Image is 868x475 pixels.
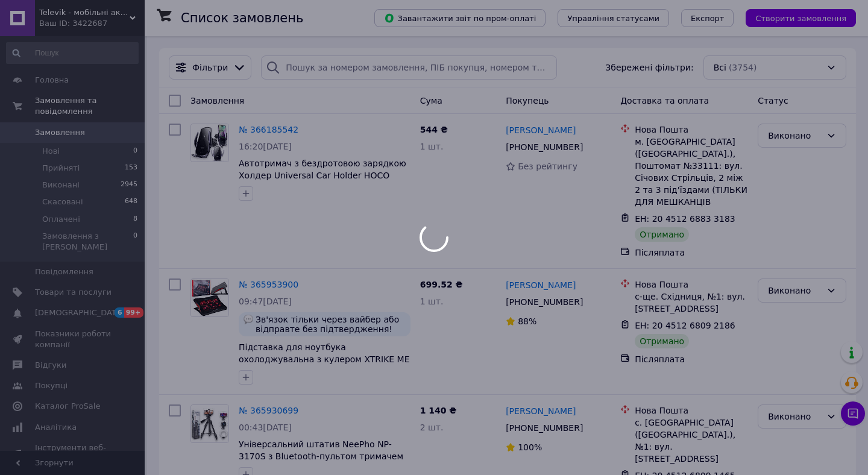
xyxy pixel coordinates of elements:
[190,124,229,162] a: Фото товару
[181,11,303,25] h1: Список замовлень
[125,163,137,174] span: 153
[506,142,583,152] span: [PHONE_NUMBER]
[35,266,93,277] span: Повідомлення
[239,159,406,192] a: Автотримач з бездротовою зарядкою Холдер Universal Car Holder HOCO CA202 Plus Автомобільний тримач
[635,214,735,224] span: ЕН: 20 4512 6883 3183
[42,163,80,174] span: Прийняті
[35,127,85,138] span: Замовлення
[841,401,865,426] button: Чат з покупцем
[35,287,112,298] span: Товари та послуги
[190,404,229,443] a: Фото товару
[635,353,748,365] div: Післяплата
[558,9,669,27] button: Управління статусами
[518,316,536,326] span: 88%
[729,63,757,72] span: (3754)
[35,307,124,318] span: [DEMOGRAPHIC_DATA]
[239,280,298,289] a: № 365953900
[244,315,253,324] img: :speech_balloon:
[42,146,60,157] span: Нові
[420,423,444,432] span: 2 шт.
[190,96,244,105] span: Замовлення
[35,422,77,433] span: Аналітика
[191,124,228,162] img: Фото товару
[420,142,444,151] span: 1 шт.
[125,197,137,207] span: 648
[39,7,130,18] span: Televik - мобільні аксесуари та гаджети
[518,162,577,171] span: Без рейтингу
[192,61,228,74] span: Фільтри
[620,96,709,105] span: Доставка та оплата
[190,278,229,317] a: Фото товару
[635,404,748,417] div: Нова Пошта
[635,321,735,330] span: ЕН: 20 4512 6809 2186
[734,13,856,22] a: Створити замовлення
[191,405,228,442] img: Фото товару
[635,278,748,291] div: Нова Пошта
[420,125,448,134] span: 544 ₴
[239,125,298,134] a: № 366185542
[39,18,145,29] div: Ваш ID: 3422687
[420,96,442,105] span: Cума
[605,61,693,74] span: Збережені фільтри:
[239,439,403,473] a: Універсальний штатив NeePho NP-3170S з Bluetooth-пультом тримачем Селфі-штатив для телефону
[121,180,137,190] span: 2945
[35,401,100,412] span: Каталог ProSale
[635,124,748,136] div: Нова Пошта
[506,96,549,105] span: Покупець
[420,280,463,289] span: 699.52 ₴
[420,297,444,306] span: 1 шт.
[6,42,139,64] input: Пошук
[714,61,726,74] span: Всі
[506,405,576,417] a: [PERSON_NAME]
[768,410,822,423] div: Виконано
[635,334,689,348] div: Отримано
[133,214,137,225] span: 8
[35,442,112,464] span: Інструменти веб-майстра та SEO
[261,55,557,80] input: Пошук за номером замовлення, ПІБ покупця, номером телефону, Email, номером накладної
[35,329,112,350] span: Показники роботи компанії
[115,307,124,318] span: 6
[567,14,659,23] span: Управління статусами
[35,75,69,86] span: Головна
[239,423,292,432] span: 00:43[DATE]
[755,14,846,23] span: Створити замовлення
[506,297,583,307] span: [PHONE_NUMBER]
[635,247,748,259] div: Післяплата
[374,9,546,27] button: Завантажити звіт по пром-оплаті
[239,406,298,415] a: № 365930699
[384,13,536,24] span: Завантажити звіт по пром-оплаті
[42,180,80,190] span: Виконані
[635,291,748,315] div: с-ще. Східниця, №1: вул. [STREET_ADDRESS]
[635,227,689,242] div: Отримано
[239,297,292,306] span: 09:47[DATE]
[635,417,748,465] div: с. [GEOGRAPHIC_DATA] ([GEOGRAPHIC_DATA].), №1: вул. [STREET_ADDRESS]
[239,142,292,151] span: 16:20[DATE]
[191,279,228,316] img: Фото товару
[35,380,68,391] span: Покупці
[681,9,734,27] button: Експорт
[42,197,83,207] span: Скасовані
[691,14,725,23] span: Експорт
[35,95,145,117] span: Замовлення та повідомлення
[133,231,137,253] span: 0
[768,129,822,142] div: Виконано
[35,360,66,371] span: Відгуки
[124,307,144,318] span: 99+
[758,96,788,105] span: Статус
[420,406,457,415] span: 1 140 ₴
[518,442,542,452] span: 100%
[133,146,137,157] span: 0
[506,124,576,136] a: [PERSON_NAME]
[256,315,406,334] span: Зв'язок тільки через вайбер або відправте без підтвердження!Дякую
[42,214,80,225] span: Оплачені
[506,423,583,433] span: [PHONE_NUMBER]
[42,231,133,253] span: Замовлення з [PERSON_NAME]
[635,136,748,208] div: м. [GEOGRAPHIC_DATA] ([GEOGRAPHIC_DATA].), Поштомат №33111: вул. Січових Стрільців, 2 між 2 та 3 ...
[506,279,576,291] a: [PERSON_NAME]
[746,9,856,27] button: Створити замовлення
[768,284,822,297] div: Виконано
[239,342,410,388] a: Підставка для ноутбука охолоджувальна з кулером XTRIKE ME FN-811 з регулюванням кута нахилу, чорний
